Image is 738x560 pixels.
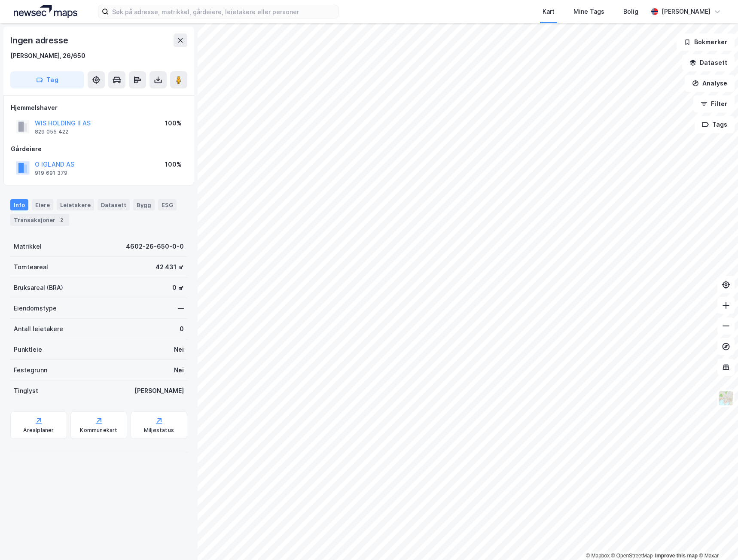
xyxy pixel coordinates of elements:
[662,6,711,17] div: [PERSON_NAME]
[10,51,85,61] div: [PERSON_NAME], 26/650
[11,103,187,113] div: Hjemmelshaver
[677,33,735,51] button: Bokmerker
[14,365,47,375] div: Festegrunn
[165,118,182,128] div: 100%
[10,199,28,210] div: Info
[57,216,66,224] div: 2
[11,144,187,154] div: Gårdeiere
[10,71,84,88] button: Tag
[174,365,184,375] div: Nei
[180,324,184,334] div: 0
[14,344,42,355] div: Punktleie
[10,33,70,47] div: Ingen adresse
[586,553,610,559] a: Mapbox
[23,427,54,434] div: Arealplaner
[172,283,184,293] div: 0 ㎡
[158,199,177,210] div: ESG
[611,553,653,559] a: OpenStreetMap
[126,241,184,252] div: 4602-26-650-0-0
[543,6,555,17] div: Kart
[165,159,182,170] div: 100%
[655,553,698,559] a: Improve this map
[695,519,738,560] iframe: Chat Widget
[718,390,734,406] img: Z
[695,519,738,560] div: Kontrollprogram for chat
[682,54,735,71] button: Datasett
[32,199,53,210] div: Eiere
[174,344,184,355] div: Nei
[156,262,184,272] div: 42 431 ㎡
[178,303,184,313] div: —
[80,427,117,434] div: Kommunekart
[14,386,38,396] div: Tinglyst
[57,199,94,210] div: Leietakere
[109,5,338,18] input: Søk på adresse, matrikkel, gårdeiere, leietakere eller personer
[144,427,174,434] div: Miljøstatus
[35,128,68,135] div: 829 055 422
[133,199,155,210] div: Bygg
[10,214,69,226] div: Transaksjoner
[14,262,48,272] div: Tomteareal
[14,241,42,252] div: Matrikkel
[695,116,735,133] button: Tags
[14,303,57,313] div: Eiendomstype
[685,75,735,92] button: Analyse
[14,324,63,334] div: Antall leietakere
[693,95,735,113] button: Filter
[573,6,604,17] div: Mine Tags
[35,170,67,177] div: 919 691 379
[134,386,184,396] div: [PERSON_NAME]
[14,5,77,18] img: logo.a4113a55bc3d86da70a041830d287a7e.svg
[623,6,638,17] div: Bolig
[14,283,63,293] div: Bruksareal (BRA)
[98,199,130,210] div: Datasett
